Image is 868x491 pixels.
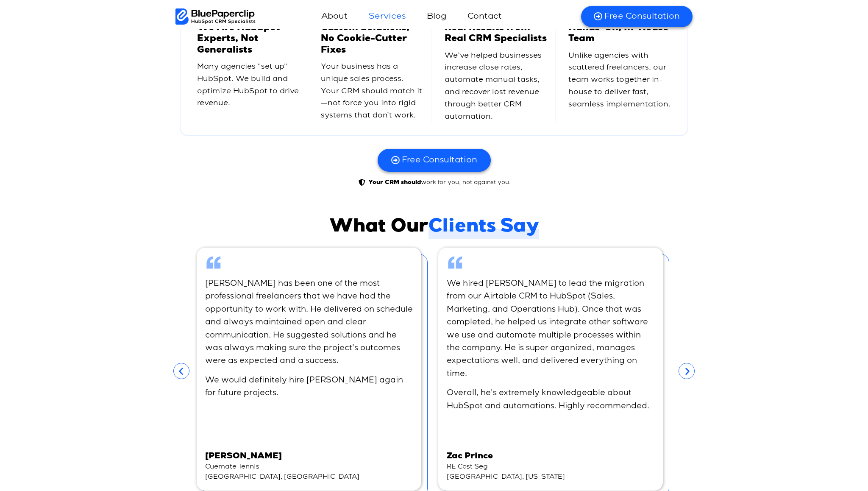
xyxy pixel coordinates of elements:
span: Free Consultation [604,11,680,22]
a: Blog [418,6,455,27]
a: Contact [459,6,510,27]
p: We hired [PERSON_NAME] to lead the migration from our Airtable CRM to HubSpot (Sales, Marketing, ... [447,277,654,380]
p: We’ve helped businesses increase close rates, automate manual tasks, and recover lost revenue thr... [445,50,547,123]
nav: Menu [256,6,570,27]
span: Clients Say [428,217,539,239]
span: [PERSON_NAME] [205,452,359,462]
p: We would definitely hire [PERSON_NAME] again for future projects. [205,374,413,400]
img: BluePaperClip Logo black [175,8,256,25]
span: Custom Solutions, No Cookie-Cutter Fixes [321,24,409,56]
a: About [313,6,356,27]
p: Your business has a unique sales process. Your CRM should match it—not force you into rigid syste... [321,61,423,122]
span: We Are HubSpot Experts, Not Generalists [197,24,280,56]
a: Free Consultation [581,6,693,27]
span: work for you, not against you. [366,178,511,187]
p: Unlike agencies with scattered freelancers, our team works together in-house to deliver fast, sea... [568,50,671,111]
p: [PERSON_NAME] has been one of the most professional freelancers that we have had the opportunity ... [205,277,413,368]
p: Many agencies "set up" HubSpot. We build and optimize HubSpot to drive revenue. [197,61,299,109]
b: Your CRM should [368,180,421,186]
span: Free Consultation [402,155,477,166]
h2: What Our [205,217,663,239]
a: Services [360,6,414,27]
span: Zac Prince [447,452,565,462]
p: Overall, he's extremely knowledgeable about HubSpot and automations. Highly recommended. [447,387,654,413]
span: Cuemate Tennis [GEOGRAPHIC_DATA], [GEOGRAPHIC_DATA] [205,462,359,482]
a: Free Consultation [378,149,491,172]
span: RE Cost Seg [GEOGRAPHIC_DATA], [US_STATE] [447,462,565,482]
